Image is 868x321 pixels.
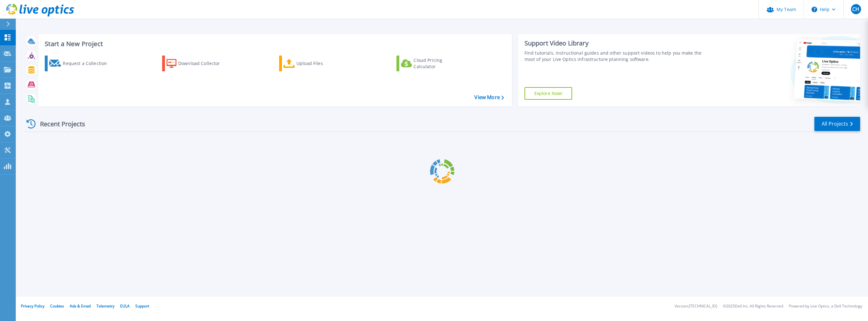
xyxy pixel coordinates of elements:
div: Upload Files [296,57,347,70]
a: Privacy Policy [21,303,44,309]
a: EULA [120,303,130,309]
a: Download Collector [162,56,232,71]
div: Cloud Pricing Calculator [413,57,464,70]
a: Upload Files [279,56,349,71]
h3: Start a New Project [45,40,504,47]
div: Download Collector [178,57,229,70]
a: Cookies [50,303,64,309]
li: Version: [TECHNICAL_ID] [675,304,717,308]
a: Support [135,303,149,309]
li: Powered by Live Optics, a Dell Technology [789,304,862,308]
a: Request a Collection [45,56,115,71]
a: View More [474,94,504,100]
a: Cloud Pricing Calculator [396,56,467,71]
li: © 2025 Dell Inc. All Rights Reserved [723,304,783,308]
div: Request a Collection [63,57,113,70]
a: Telemetry [97,303,114,309]
a: Explore Now! [525,87,572,100]
div: Recent Projects [24,116,94,132]
span: CH [852,7,859,12]
div: Support Video Library [525,39,702,47]
div: Find tutorials, instructional guides and other support videos to help you make the most of your L... [525,50,702,62]
a: All Projects [814,117,860,131]
a: Ads & Email [70,303,91,309]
